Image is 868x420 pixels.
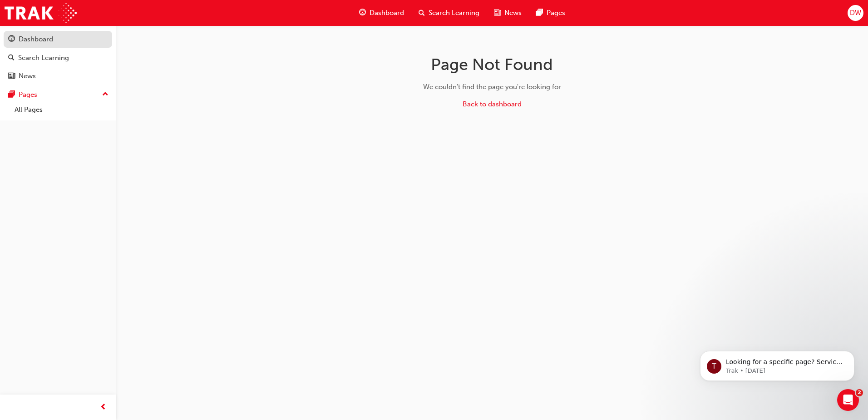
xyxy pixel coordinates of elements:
[547,8,565,18] span: Pages
[19,71,36,81] div: News
[837,389,859,411] iframe: Intercom live chat
[8,54,15,62] span: search-icon
[100,402,107,413] span: prev-icon
[18,53,69,63] div: Search Learning
[536,7,543,19] span: pages-icon
[4,86,112,103] button: Pages
[4,31,112,48] a: Dashboard
[352,4,411,22] a: guage-iconDashboard
[429,8,479,18] span: Search Learning
[4,50,112,66] a: Search Learning
[494,7,501,19] span: news-icon
[463,100,522,108] a: Back to dashboard
[850,8,861,18] span: DW
[4,68,112,85] a: News
[487,4,529,22] a: news-iconNews
[8,72,15,80] span: news-icon
[848,5,863,21] button: DW
[504,8,522,18] span: News
[348,55,636,75] h1: Page Not Found
[686,332,868,395] iframe: Intercom notifications message
[19,90,37,100] div: Pages
[411,4,487,22] a: search-iconSearch Learning
[359,7,366,19] span: guage-icon
[419,7,425,19] span: search-icon
[102,89,108,100] span: up-icon
[856,389,863,396] span: 2
[529,4,572,22] a: pages-iconPages
[370,8,404,18] span: Dashboard
[11,103,112,117] a: All Pages
[5,3,77,23] img: Trak
[19,34,53,45] div: Dashboard
[8,91,15,99] span: pages-icon
[4,29,112,86] button: DashboardSearch LearningNews
[8,35,15,44] span: guage-icon
[348,82,636,92] div: We couldn't find the page you're looking for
